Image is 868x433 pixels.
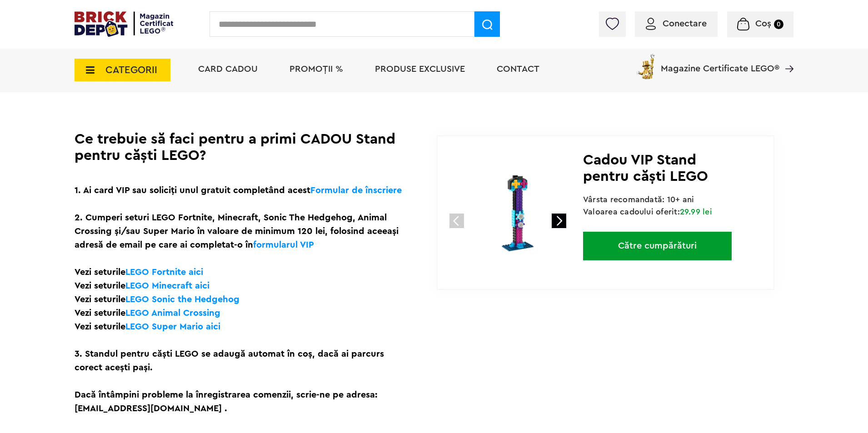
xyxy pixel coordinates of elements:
span: 29.99 lei [680,208,712,216]
a: LEGO Minecraft aici [125,281,210,290]
a: PROMOȚII % [289,65,343,74]
a: Card Cadou [198,65,258,74]
p: 1. Ai card VIP sau soliciți unul gratuit completând acest 2. Cumperi seturi LEGO Fortnite, Minecr... [75,184,411,415]
a: formularul VIP [253,240,314,249]
a: Formular de înscriere [310,186,402,195]
span: Conectare [663,19,707,28]
a: LEGO Fortnite aici [125,268,203,277]
img: 6603260-lego.jpg [458,153,579,274]
h1: Ce trebuie să faci pentru a primi CADOU Stand pentru căști LEGO? [75,131,411,164]
span: Coș [755,19,771,28]
a: Produse exclusive [375,65,465,74]
a: LEGO Animal Crossing [125,309,220,318]
small: 0 [774,20,783,29]
a: Conectare [646,19,707,28]
span: CATEGORII [105,65,157,75]
a: LEGO Super Mario aici [125,322,220,331]
span: Valoarea cadoului oferit: [583,208,712,216]
a: Către cumpărături [583,232,732,260]
a: Magazine Certificate LEGO® [779,52,793,61]
span: Vârsta recomandată: 10+ ani [583,195,694,204]
span: Magazine Certificate LEGO® [661,52,779,73]
span: Cadou VIP Stand pentru căști LEGO [583,153,708,184]
a: LEGO Sonic the Hedgehog [125,295,239,304]
a: Contact [497,65,539,74]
